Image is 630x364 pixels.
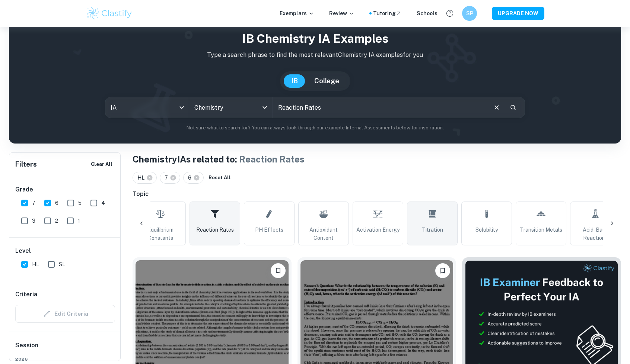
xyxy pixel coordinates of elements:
[302,226,346,242] span: Antioxidant Content
[165,174,171,182] span: 7
[105,97,189,118] div: IA
[462,6,477,21] button: SP
[15,247,115,255] h6: Level
[101,199,105,207] span: 4
[15,290,37,299] h6: Criteria
[32,217,35,225] span: 3
[280,9,314,17] p: Exemplars
[137,174,148,182] span: HL
[443,7,456,20] button: Help and Feedback
[490,100,504,115] button: Clear
[160,172,180,184] div: 7
[475,226,498,234] span: Solubility
[133,172,157,184] div: HL
[520,226,562,234] span: Transition Metals
[507,101,519,114] button: Search
[139,226,182,242] span: Equilibrium Constants
[435,263,450,278] button: Bookmark
[465,9,474,17] h6: SP
[59,260,65,268] span: SL
[78,199,82,207] span: 5
[55,199,58,207] span: 6
[329,9,354,17] p: Review
[239,154,305,164] span: Reaction Rates
[32,199,35,207] span: 7
[492,7,544,20] button: UPGRADE NOW
[78,217,80,225] span: 1
[183,172,204,184] div: 6
[373,9,402,17] a: Tutoring
[273,97,487,118] input: E.g. enthalpy of combustion, Winkler method, phosphate and temperature...
[307,74,347,88] button: College
[255,226,283,234] span: pH Effects
[86,6,133,21] img: Clastify logo
[573,226,617,242] span: Acid-Base Reactions
[15,341,115,356] h6: Session
[133,152,621,166] h1: Chemistry IAs related to:
[133,190,621,199] h6: Topic
[417,9,437,17] a: Schools
[422,226,443,234] span: Titration
[15,305,115,323] div: Criteria filters are unavailable when searching by topic
[89,159,114,170] button: Clear All
[55,217,58,225] span: 2
[196,226,234,234] span: Reaction Rates
[15,51,615,59] p: Type a search phrase to find the most relevant Chemistry IA examples for you
[284,74,305,88] button: IB
[207,172,233,183] button: Reset All
[15,185,115,194] h6: Grade
[32,260,39,268] span: HL
[260,102,270,113] button: Open
[15,159,37,170] h6: Filters
[15,30,615,48] h1: IB Chemistry IA examples
[15,356,115,363] span: 2026
[356,226,400,234] span: Activation Energy
[15,124,615,132] p: Not sure what to search for? You can always look through our example Internal Assessments below f...
[271,263,286,278] button: Bookmark
[188,174,195,182] span: 6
